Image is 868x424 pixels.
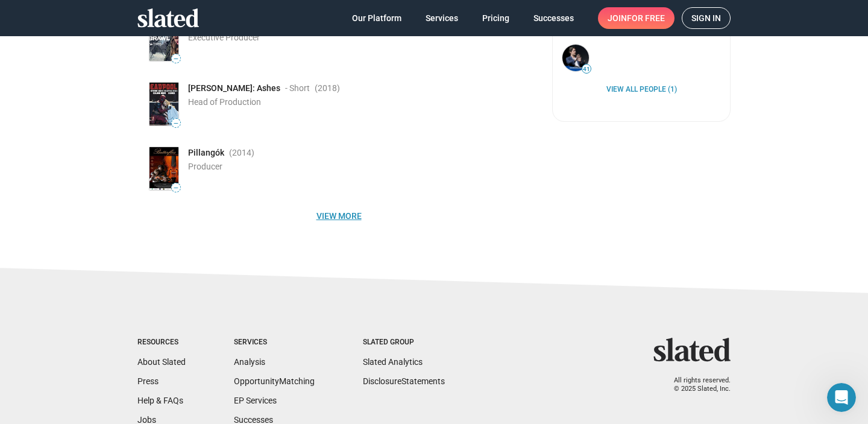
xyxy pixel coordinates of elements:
span: View more [147,205,530,227]
img: Poster: Pillangók [149,147,178,190]
span: [PERSON_NAME]: Ashes [188,83,280,94]
span: — [172,185,180,191]
span: Head of Production [188,97,261,107]
img: Poster: Céline Dion: Ashes [149,83,178,125]
a: Sign in [682,7,731,29]
span: Our Platform [352,7,401,29]
a: Services [416,7,468,29]
span: Join [608,7,665,29]
div: Resources [137,338,186,347]
div: Slated Group [363,338,445,347]
div: Services [234,338,315,347]
a: Successes [524,7,583,29]
span: (2014 ) [229,147,254,159]
a: Slated Analytics [363,357,423,367]
span: Pillangók [188,147,224,159]
button: View more [137,205,540,227]
span: — [172,120,180,127]
a: DisclosureStatements [363,376,445,386]
span: for free [627,7,665,29]
span: (2018 ) [315,83,340,94]
span: Sign in [691,8,721,28]
a: View all People (1) [606,85,677,95]
span: Producer [188,162,222,171]
span: - Short [285,83,310,94]
a: OpportunityMatching [234,376,315,386]
a: Pricing [473,7,519,29]
span: 41 [582,66,591,73]
a: About Slated [137,357,186,367]
span: Services [426,7,458,29]
a: Our Platform [342,7,411,29]
span: Successes [533,7,574,29]
img: Poster: Apple Snowbrawl [149,18,178,61]
span: Pricing [482,7,509,29]
a: Joinfor free [598,7,675,29]
a: Press [137,376,159,386]
img: Stephan Paternot [562,45,589,71]
span: Executive Producer [188,33,260,42]
a: Help & FAQs [137,396,183,405]
a: EP Services [234,396,277,405]
iframe: Intercom live chat [827,383,856,412]
p: All rights reserved. © 2025 Slated, Inc. [661,376,731,394]
span: — [172,55,180,62]
a: Analysis [234,357,265,367]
